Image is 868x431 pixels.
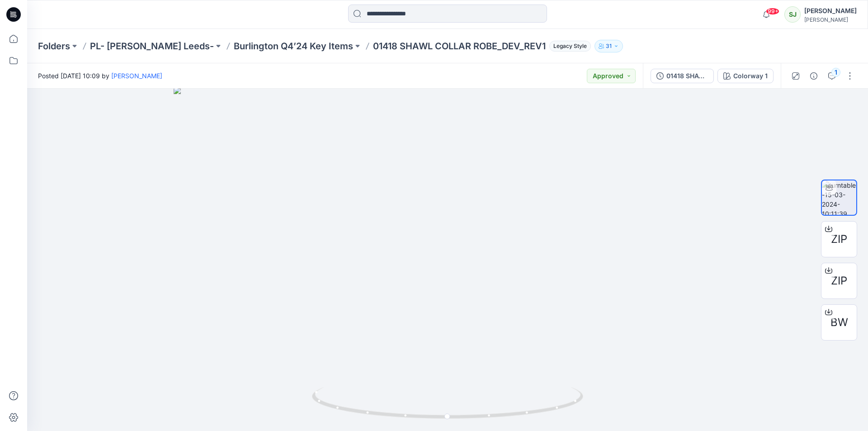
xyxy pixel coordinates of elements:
[804,5,857,16] div: [PERSON_NAME]
[606,41,612,51] p: 31
[717,69,774,83] button: Colorway 1
[373,40,546,52] p: 01418 SHAWL COLLAR ROBE_DEV_REV1
[784,6,801,23] div: SJ
[830,314,848,331] span: BW
[546,40,591,52] button: Legacy Style
[111,72,162,80] a: [PERSON_NAME]
[666,71,708,81] div: 01418 SHAWL COLLAR ROBE
[831,231,847,247] span: ZIP
[38,40,70,52] a: Folders
[804,16,857,23] div: [PERSON_NAME]
[766,8,779,15] span: 99+
[549,41,591,52] span: Legacy Style
[831,273,847,289] span: ZIP
[651,69,714,83] button: 01418 SHAWL COLLAR ROBE
[807,69,821,83] button: Details
[90,40,214,52] a: PL- [PERSON_NAME] Leeds-
[825,69,839,83] button: 1
[831,68,840,77] div: 1
[174,87,722,431] img: eyJhbGciOiJIUzI1NiIsImtpZCI6IjAiLCJzbHQiOiJzZXMiLCJ0eXAiOiJKV1QifQ.eyJkYXRhIjp7InR5cGUiOiJzdG9yYW...
[733,71,768,81] div: Colorway 1
[234,40,353,52] a: Burlington Q4’24 Key Items
[594,40,623,52] button: 31
[38,71,162,81] span: Posted [DATE] 10:09 by
[822,180,856,215] img: turntable-15-03-2024-10:11:39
